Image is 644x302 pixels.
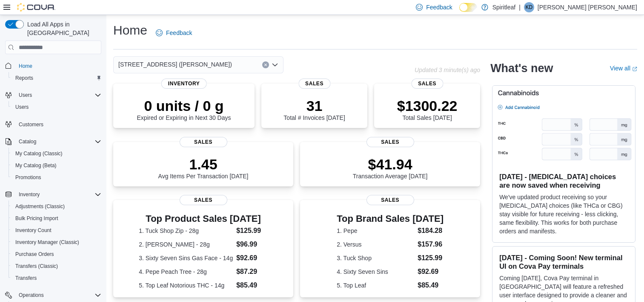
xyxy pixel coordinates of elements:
h3: [DATE] - Coming Soon! New terminal UI on Cova Pay terminals [499,253,628,270]
span: My Catalog (Classic) [12,148,101,159]
button: Inventory [2,189,105,200]
dt: 2. Versus [337,240,414,249]
p: Updated 3 minute(s) ago [415,67,480,73]
button: Inventory [15,189,43,200]
span: My Catalog (Classic) [15,150,63,157]
span: Inventory Count [12,225,101,235]
h3: Top Product Sales [DATE] [139,214,268,224]
a: Customers [15,119,47,130]
dt: 1. Pepe [337,226,414,235]
button: Reports [9,72,105,84]
span: Purchase Orders [12,249,101,259]
div: Total # Invoices [DATE] [283,97,345,121]
button: Open list of options [272,61,278,68]
span: Promotions [12,172,101,183]
button: Clear input [262,61,269,68]
dd: $125.99 [418,253,444,263]
button: Users [2,89,105,101]
p: $41.94 [353,156,428,173]
button: My Catalog (Beta) [9,160,105,171]
a: Users [12,102,32,112]
span: Users [15,90,101,100]
span: Catalog [15,136,101,147]
span: Bulk Pricing Import [15,215,58,222]
div: Kenneth D L [524,2,534,12]
a: Promotions [12,172,45,183]
span: Inventory Count [15,227,52,234]
span: Home [19,63,32,70]
span: Sales [366,195,414,205]
dd: $92.69 [418,267,444,277]
span: Users [12,102,101,112]
button: Transfers [9,272,105,284]
button: Home [2,59,105,72]
span: Reports [12,73,101,83]
span: Load All Apps in [GEOGRAPHIC_DATA] [24,20,101,37]
p: Spiritleaf [492,2,515,12]
p: 0 units / 0 g [137,97,231,114]
span: Transfers [12,273,101,283]
div: Expired or Expiring in Next 30 Days [137,97,231,121]
span: Users [19,92,32,99]
button: Users [15,90,35,100]
dt: 3. Tuck Shop [337,254,414,262]
a: View allExternal link [610,65,637,72]
a: Home [15,61,36,71]
button: Catalog [2,136,105,148]
span: Inventory Manager (Classic) [15,239,79,246]
a: Inventory Manager (Classic) [12,237,83,247]
a: Reports [12,73,37,83]
p: We've updated product receiving so your [MEDICAL_DATA] choices (like THCa or CBG) stay visible fo... [499,193,628,235]
span: Home [15,60,101,71]
svg: External link [632,67,637,72]
button: Operations [15,290,47,300]
dd: $85.49 [236,280,268,290]
span: Operations [15,290,101,300]
button: My Catalog (Classic) [9,148,105,160]
dd: $157.96 [418,239,444,250]
span: Users [15,104,29,110]
h3: [DATE] - [MEDICAL_DATA] choices are now saved when receiving [499,172,628,189]
p: | [519,2,521,12]
button: Customers [2,118,105,131]
span: [STREET_ADDRESS] ([PERSON_NAME]) [118,59,232,70]
span: Operations [19,292,44,299]
a: My Catalog (Classic) [12,148,66,159]
button: Catalog [15,136,40,147]
a: Adjustments (Classic) [12,201,68,212]
span: Inventory Manager (Classic) [12,237,101,247]
span: Purchase Orders [15,251,54,258]
dd: $87.29 [236,267,268,277]
span: KD [525,2,532,12]
span: Adjustments (Classic) [15,203,65,210]
span: Inventory [19,191,40,198]
h3: Top Brand Sales [DATE] [337,214,444,224]
a: Bulk Pricing Import [12,213,62,224]
dt: 5. Top Leaf Notorious THC - 14g [139,281,233,290]
dd: $125.99 [236,226,268,236]
p: 31 [283,97,345,114]
button: Users [9,101,105,113]
dt: 5. Top Leaf [337,281,414,290]
div: Total Sales [DATE] [397,97,458,121]
a: Transfers (Classic) [12,261,61,271]
span: Feedback [166,29,192,37]
a: Transfers [12,273,40,283]
dd: $85.49 [418,280,444,290]
span: Sales [298,78,330,89]
span: Sales [411,78,443,89]
dt: 4. Pepe Peach Tree - 28g [139,267,233,276]
span: Transfers [15,275,37,282]
span: Bulk Pricing Import [12,213,101,224]
dt: 2. [PERSON_NAME] - 28g [139,240,233,249]
span: Sales [180,195,227,205]
img: Cova [17,3,55,12]
span: My Catalog (Beta) [12,160,101,171]
input: Dark Mode [459,3,477,12]
button: Promotions [9,171,105,183]
a: My Catalog (Beta) [12,160,60,171]
button: Operations [2,289,105,301]
span: Customers [19,121,43,128]
span: Catalog [19,138,36,145]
